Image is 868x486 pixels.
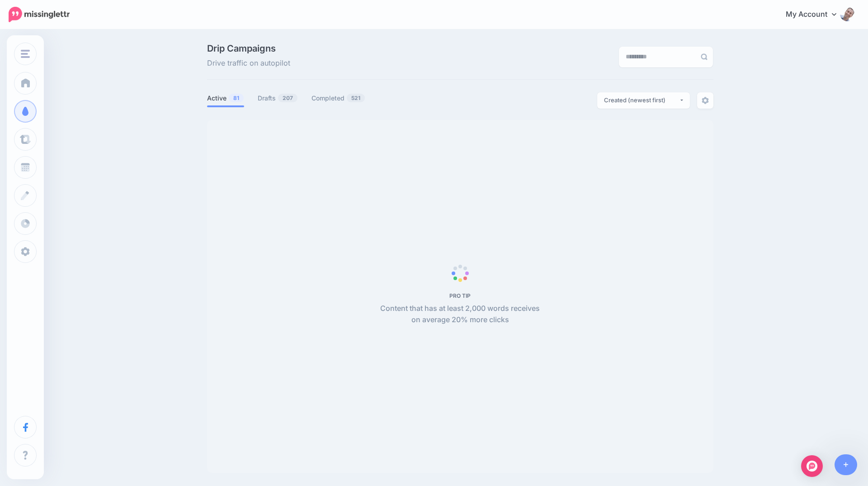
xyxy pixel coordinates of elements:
span: 521 [347,94,365,102]
img: search-grey-6.png [701,53,708,60]
span: Drive traffic on autopilot [207,57,290,69]
img: settings-grey.png [702,97,709,104]
h5: PRO TIP [375,292,545,299]
span: 81 [229,94,244,102]
a: Completed521 [311,93,365,104]
a: Drafts207 [258,93,298,104]
img: menu.png [21,50,30,58]
span: 207 [278,94,297,102]
a: Active81 [207,93,244,104]
div: Created (newest first) [604,96,679,105]
p: Content that has at least 2,000 words receives on average 20% more clicks [375,303,545,326]
button: Created (newest first) [597,92,690,109]
div: Open Intercom Messenger [801,455,823,477]
a: My Account [777,4,854,26]
span: Drip Campaigns [207,44,290,53]
img: Missinglettr [9,7,70,22]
